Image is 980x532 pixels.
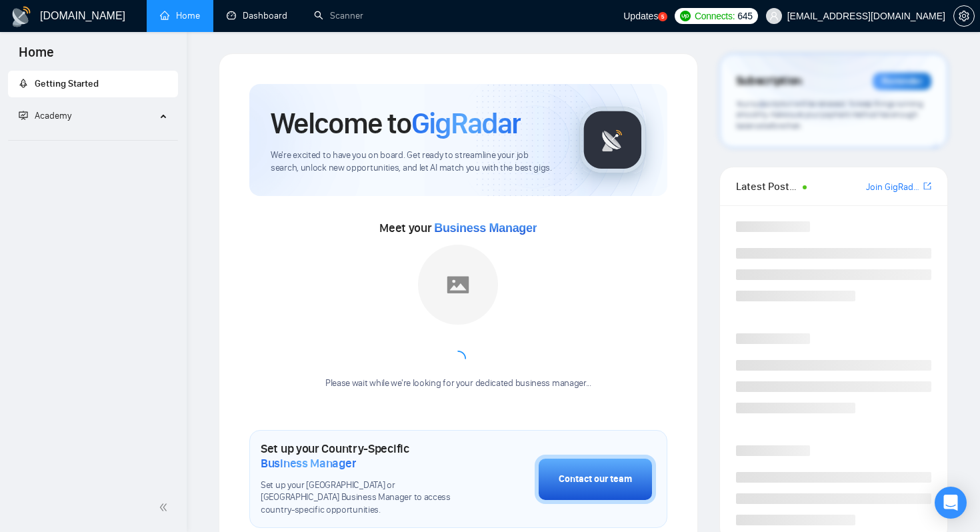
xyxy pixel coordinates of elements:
a: setting [953,11,975,21]
div: Reminder [873,73,931,90]
span: fund-projection-screen [19,111,28,120]
span: Home [8,43,65,71]
span: Getting Started [35,78,99,89]
a: homeHome [160,10,200,21]
span: Business Manager [261,456,356,471]
img: gigradar-logo.png [579,107,646,173]
text: 5 [661,14,665,20]
span: 645 [737,9,752,23]
div: Contact our team [559,472,632,487]
button: Contact our team [535,455,656,504]
a: 5 [658,12,667,21]
img: placeholder.png [418,245,498,325]
span: Business Manager [434,221,537,235]
li: Getting Started [8,71,178,97]
span: export [923,181,931,191]
div: Please wait while we're looking for your dedicated business manager... [317,377,599,390]
span: loading [449,350,467,367]
span: Updates [623,11,658,21]
img: upwork-logo.png [680,11,691,21]
span: Subscription [736,70,802,93]
span: setting [954,11,974,21]
span: double-left [159,501,172,514]
a: dashboardDashboard [227,10,287,21]
span: Latest Posts from the GigRadar Community [736,178,799,195]
span: Academy [19,110,71,121]
span: user [769,11,779,21]
span: GigRadar [411,105,521,141]
span: Academy [35,110,71,121]
div: Open Intercom Messenger [935,487,967,519]
a: searchScanner [314,10,363,21]
h1: Set up your Country-Specific [261,441,468,471]
span: Your subscription will be renewed. To keep things running smoothly, make sure your payment method... [736,99,923,131]
li: Academy Homepage [8,135,178,143]
a: export [923,180,931,193]
span: Meet your [379,221,537,235]
span: Connects: [695,9,735,23]
img: logo [11,6,32,27]
h1: Welcome to [271,105,521,141]
button: setting [953,5,975,27]
a: Join GigRadar Slack Community [866,180,921,195]
span: We're excited to have you on board. Get ready to streamline your job search, unlock new opportuni... [271,149,558,175]
span: rocket [19,79,28,88]
span: Set up your [GEOGRAPHIC_DATA] or [GEOGRAPHIC_DATA] Business Manager to access country-specific op... [261,479,468,517]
